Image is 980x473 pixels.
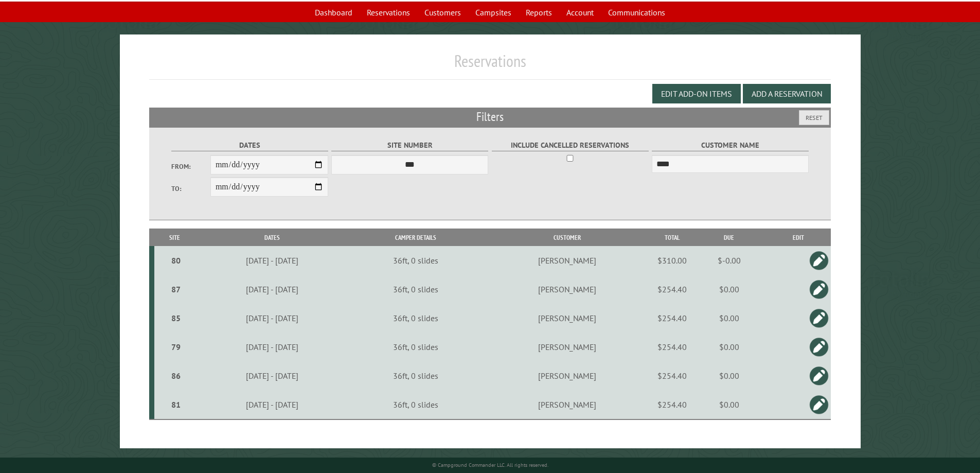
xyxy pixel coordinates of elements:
[197,342,347,352] div: [DATE] - [DATE]
[651,361,692,390] td: $254.40
[651,275,692,304] td: $254.40
[692,361,765,390] td: $0.00
[469,3,518,22] a: Campsites
[158,313,194,323] div: 85
[651,246,692,275] td: $310.00
[158,284,194,294] div: 87
[692,390,765,419] td: $0.00
[651,304,692,332] td: $254.40
[149,51,831,79] h1: Reservations
[520,3,558,22] a: Reports
[483,275,651,304] td: [PERSON_NAME]
[149,108,831,127] h2: Filters
[349,390,483,419] td: 36ft, 0 slides
[195,229,349,247] th: Dates
[483,390,651,419] td: [PERSON_NAME]
[349,229,483,247] th: Camper Details
[652,84,741,103] button: Edit Add-on Items
[651,229,692,247] th: Total
[158,342,194,352] div: 79
[418,3,467,22] a: Customers
[197,399,347,410] div: [DATE] - [DATE]
[743,84,831,103] button: Add a Reservation
[197,371,347,381] div: [DATE] - [DATE]
[483,246,651,275] td: [PERSON_NAME]
[197,255,347,266] div: [DATE] - [DATE]
[483,361,651,390] td: [PERSON_NAME]
[158,371,194,381] div: 86
[765,229,831,247] th: Edit
[483,229,651,247] th: Customer
[349,304,483,332] td: 36ft, 0 slides
[309,3,359,22] a: Dashboard
[432,462,548,468] small: © Campground Commander LLC. All rights reserved.
[331,139,488,151] label: Site Number
[799,110,829,125] button: Reset
[158,255,194,266] div: 80
[483,332,651,361] td: [PERSON_NAME]
[171,184,210,194] label: To:
[154,229,195,247] th: Site
[349,246,483,275] td: 36ft, 0 slides
[692,304,765,332] td: $0.00
[560,3,600,22] a: Account
[602,3,671,22] a: Communications
[197,313,347,323] div: [DATE] - [DATE]
[171,139,328,151] label: Dates
[492,139,649,151] label: Include Cancelled Reservations
[361,3,416,22] a: Reservations
[197,284,347,294] div: [DATE] - [DATE]
[171,162,210,171] label: From:
[349,332,483,361] td: 36ft, 0 slides
[349,361,483,390] td: 36ft, 0 slides
[651,390,692,419] td: $254.40
[692,332,765,361] td: $0.00
[651,332,692,361] td: $254.40
[158,399,194,410] div: 81
[652,139,809,151] label: Customer Name
[692,246,765,275] td: $-0.00
[692,229,765,247] th: Due
[349,275,483,304] td: 36ft, 0 slides
[692,275,765,304] td: $0.00
[483,304,651,332] td: [PERSON_NAME]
